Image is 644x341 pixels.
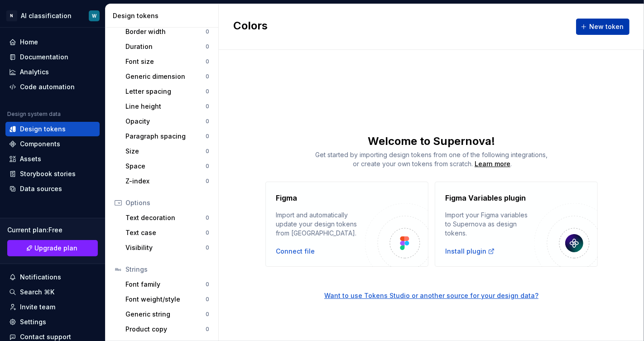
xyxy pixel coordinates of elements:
[206,163,209,170] div: 0
[125,72,206,81] div: Generic dimension
[206,178,209,185] div: 0
[576,19,630,35] button: New token
[206,73,209,80] div: 0
[20,317,46,327] div: Settings
[122,307,213,322] a: Generic string0
[125,198,209,207] div: Options
[324,291,538,300] button: Want to use Tokens Studio or another source for your design data?
[446,192,526,203] h4: Figma Variables plugin
[206,118,209,125] div: 0
[125,295,206,304] div: Font weight/style
[315,151,548,168] span: Get started by importing design tokens from one of the following integrations, or create your own...
[122,39,213,54] a: Duration0
[122,159,213,173] a: Space0
[122,211,213,225] a: Text decoration0
[5,270,100,284] button: Notifications
[125,228,206,237] div: Text case
[233,19,268,35] h2: Colors
[20,303,55,312] div: Invite team
[206,229,209,236] div: 0
[125,57,206,66] div: Font size
[122,240,213,255] a: Visibility0
[5,50,100,64] a: Documentation
[20,67,49,77] div: Analytics
[7,226,98,235] div: Current plan : Free
[125,243,206,252] div: Visibility
[122,226,213,240] a: Text case0
[125,102,206,111] div: Line height
[20,139,60,149] div: Components
[125,325,206,334] div: Product copy
[206,326,209,333] div: 0
[125,117,206,126] div: Opacity
[5,122,100,136] a: Design tokens
[113,11,215,20] div: Design tokens
[206,28,209,35] div: 0
[122,129,213,144] a: Paragraph spacing0
[276,211,365,238] div: Import and automatically update your design tokens from [GEOGRAPHIC_DATA].
[125,177,206,186] div: Z-index
[122,84,213,99] a: Letter spacing0
[20,82,75,91] div: Code automation
[20,38,38,47] div: Home
[206,244,209,251] div: 0
[125,27,206,36] div: Border width
[20,184,62,193] div: Data sources
[20,288,54,297] div: Search ⌘K
[206,133,209,140] div: 0
[206,43,209,50] div: 0
[5,137,100,151] a: Components
[206,148,209,155] div: 0
[446,247,495,256] a: Install plugin
[276,192,298,203] h4: Figma
[446,211,534,238] div: Import your Figma variables to Supernova as design tokens.
[122,292,213,307] a: Font weight/style0
[206,296,209,303] div: 0
[206,103,209,110] div: 0
[5,300,100,314] a: Invite team
[122,174,213,188] a: Z-index0
[2,6,103,25] button: NAI classificationW
[20,154,41,163] div: Assets
[125,280,206,289] div: Font family
[122,144,213,158] a: Size0
[206,58,209,65] div: 0
[122,24,213,39] a: Border width0
[122,54,213,69] a: Font size0
[125,147,206,156] div: Size
[20,273,61,282] div: Notifications
[5,152,100,166] a: Assets
[475,159,510,168] a: Learn more
[125,132,206,141] div: Paragraph spacing
[20,53,68,62] div: Documentation
[5,80,100,94] a: Code automation
[206,311,209,318] div: 0
[125,87,206,96] div: Letter spacing
[125,265,209,274] div: Strings
[92,12,96,19] div: W
[276,247,315,256] button: Connect file
[5,167,100,181] a: Storybook stories
[122,114,213,129] a: Opacity0
[125,310,206,319] div: Generic string
[219,267,644,300] a: Want to use Tokens Studio or another source for your design data?
[206,88,209,95] div: 0
[35,244,78,253] span: Upgrade plan
[206,281,209,288] div: 0
[21,11,72,20] div: AI classification
[20,169,76,178] div: Storybook stories
[5,315,100,329] a: Settings
[7,240,98,256] a: Upgrade plan
[125,42,206,51] div: Duration
[5,35,100,49] a: Home
[589,22,624,31] span: New token
[6,10,17,21] div: N
[5,65,100,79] a: Analytics
[7,110,61,118] div: Design system data
[122,322,213,336] a: Product copy0
[122,99,213,114] a: Line height0
[125,213,206,222] div: Text decoration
